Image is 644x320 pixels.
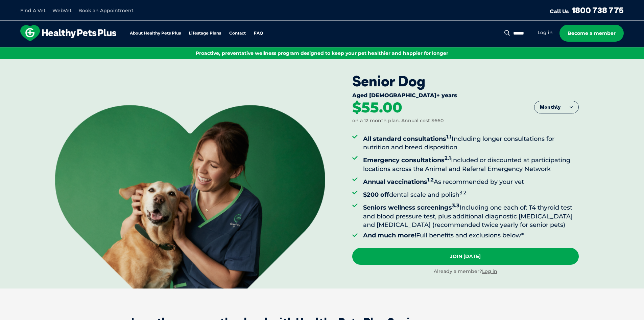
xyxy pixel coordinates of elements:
li: As recommended by your vet [363,175,579,186]
button: Monthly [534,101,578,113]
strong: Seniors wellness screenings [363,204,459,211]
li: Full benefits and exclusions below* [363,231,579,240]
sup: 1.1 [446,133,452,140]
sup: 3.3 [452,202,459,209]
a: Log in [482,268,497,274]
a: Join [DATE] [352,248,579,265]
li: Including one each of: T4 thyroid test and blood pressure test, plus additional diagnostic [MEDIC... [363,201,579,229]
li: dental scale and polish [363,188,579,199]
li: Including longer consultations for nutrition and breed disposition [363,132,579,152]
img: <br /> <b>Warning</b>: Undefined variable $title in <b>/var/www/html/current/codepool/wp-content/... [55,105,325,289]
sup: 1.2 [427,176,434,183]
div: $55.00 [352,100,402,115]
sup: 3.2 [459,189,467,196]
strong: Emergency consultations [363,156,451,164]
strong: $200 off [363,191,389,198]
li: Included or discounted at participating locations across the Animal and Referral Emergency Network [363,154,579,173]
div: Aged [DEMOGRAPHIC_DATA]+ years [352,92,579,100]
sup: 2.1 [445,155,451,161]
strong: All standard consultations [363,135,452,143]
strong: And much more! [363,232,416,239]
div: Already a member? [352,268,579,275]
div: on a 12 month plan. Annual cost $660 [352,118,444,124]
strong: Annual vaccinations [363,178,434,186]
div: Senior Dog [352,73,579,90]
